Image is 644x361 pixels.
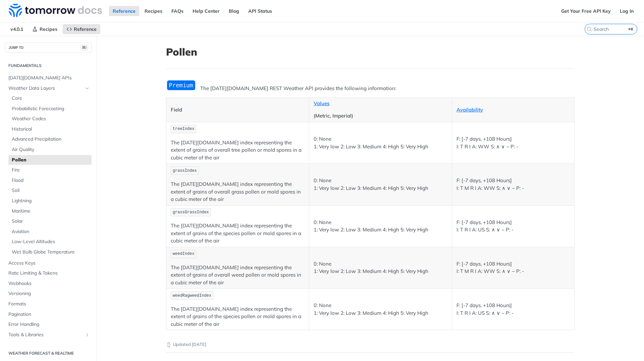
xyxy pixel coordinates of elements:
[7,24,27,34] span: v4.0.1
[616,6,637,16] a: Log In
[12,228,90,235] span: Aviation
[8,206,92,216] a: Maritime
[314,112,447,120] p: (Metric, Imperial)
[141,6,166,16] a: Recipes
[173,127,195,131] span: treeIndex
[8,280,90,287] span: Webhooks
[8,114,92,124] a: Weather Codes
[5,330,92,340] a: Tools & LibrariesShow subpages for Tools & Libraries
[166,85,575,92] p: The [DATE][DOMAIN_NAME] REST Weather API provides the following information:
[173,210,209,215] span: grassGrassIndex
[8,311,90,318] span: Pagination
[5,73,92,83] a: [DATE][DOMAIN_NAME] APIs
[314,100,329,106] a: Values
[225,6,243,16] a: Blog
[8,247,92,257] a: Wet Bulb Globe Temperature
[5,63,92,69] h2: Fundamentals
[8,290,90,297] span: Versioning
[314,177,447,192] p: 0: None 1: Very low 2: Low 3: Medium 4: High 5: Very High
[12,95,90,102] span: Core
[173,293,211,298] span: weedRagweedIndex
[5,309,92,319] a: Pagination
[457,135,570,150] p: F: [-7 days, +108 Hours] I: T R I A: WW S: ∧ ∨ ~ P: -
[8,75,90,81] span: [DATE][DOMAIN_NAME] APIs
[173,251,195,256] span: weedIndex
[171,222,305,245] p: The [DATE][DOMAIN_NAME] index representing the extent of grains of the species pollen or mold spo...
[587,26,592,32] svg: Search
[171,264,305,287] p: The [DATE][DOMAIN_NAME] index representing the extent of grains of overall weed pollen or mold sp...
[314,302,447,317] p: 0: None 1: Very low 2: Low 3: Medium 4: High 5: Very High
[12,105,90,112] span: Probabilistic Forecasting
[457,177,570,192] p: F: [-7 days, +108 Hours] I: T M R I A: WW S: ∧ ∨ ~ P: -
[5,350,92,356] h2: Weather Forecast & realtime
[5,299,92,309] a: Formats
[245,6,276,16] a: API Status
[8,145,92,155] a: Air Quality
[5,258,92,268] a: Access Keys
[5,43,92,53] button: JUMP TO⌘/
[171,106,305,114] p: Field
[12,167,90,173] span: Fire
[5,268,92,278] a: Rate Limiting & Tokens
[80,45,88,51] span: ⌘/
[63,24,100,34] a: Reference
[166,341,575,348] p: Updated [DATE]
[457,219,570,234] p: F: [-7 days, +108 Hours] I: T R I A: US S: ∧ ∨ ~ P: -
[627,26,635,32] kbd: ⌘K
[8,134,92,144] a: Advanced Precipitation
[12,126,90,133] span: Historical
[8,85,83,92] span: Weather Data Layers
[168,6,187,16] a: FAQs
[8,301,90,307] span: Formats
[12,198,90,204] span: Lightning
[8,155,92,165] a: Pollen
[557,6,614,16] a: Get Your Free API Key
[12,249,90,256] span: Wet Bulb Globe Temperature
[5,319,92,330] a: Error Handling
[457,260,570,275] p: F: [-7 days, +108 Hours] I: T M R I A: WW S: ∧ ∨ ~ P: -
[314,260,447,275] p: 0: None 1: Very low 2: Low 3: Medium 4: High 5: Very High
[40,26,57,32] span: Recipes
[8,237,92,247] a: Low-Level Altitudes
[457,106,483,113] a: Availability
[85,86,90,91] button: Hide subpages for Weather Data Layers
[12,116,90,122] span: Weather Codes
[8,270,90,277] span: Rate Limiting & Tokens
[171,305,305,328] p: The [DATE][DOMAIN_NAME] index representing the extent of grains of the species pollen or mold spo...
[74,26,97,32] span: Reference
[166,46,575,58] h1: Pollen
[171,139,305,162] p: The [DATE][DOMAIN_NAME] index representing the extent of grains of overall tree pollen or mold sp...
[189,6,223,16] a: Help Center
[8,175,92,186] a: Flood
[173,168,197,173] span: grassIndex
[457,302,570,317] p: F: [-7 days, +108 Hours] I: T R I A: US S: ∧ ∨ ~ P: -
[8,186,92,196] a: Soil
[12,208,90,215] span: Maritime
[5,279,92,289] a: Webhooks
[8,165,92,175] a: Fire
[12,238,90,245] span: Low-Level Altitudes
[8,321,90,328] span: Error Handling
[85,332,90,338] button: Show subpages for Tools & Libraries
[109,6,139,16] a: Reference
[8,227,92,237] a: Aviation
[8,260,90,267] span: Access Keys
[29,24,61,34] a: Recipes
[314,135,447,150] p: 0: None 1: Very low 2: Low 3: Medium 4: High 5: Very High
[12,136,90,143] span: Advanced Precipitation
[171,180,305,203] p: The [DATE][DOMAIN_NAME] index representing the extent of grains of overall grass pollen or mold s...
[12,157,90,163] span: Pollen
[12,177,90,184] span: Flood
[5,83,92,93] a: Weather Data LayersHide subpages for Weather Data Layers
[8,332,83,338] span: Tools & Libraries
[8,196,92,206] a: Lightning
[5,289,92,299] a: Versioning
[12,187,90,194] span: Soil
[8,124,92,134] a: Historical
[12,146,90,153] span: Air Quality
[8,93,92,103] a: Core
[9,4,102,17] img: Tomorrow.io Weather API Docs
[314,219,447,234] p: 0: None 1: Very low 2: Low 3: Medium 4: High 5: Very High
[8,216,92,226] a: Solar
[8,104,92,114] a: Probabilistic Forecasting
